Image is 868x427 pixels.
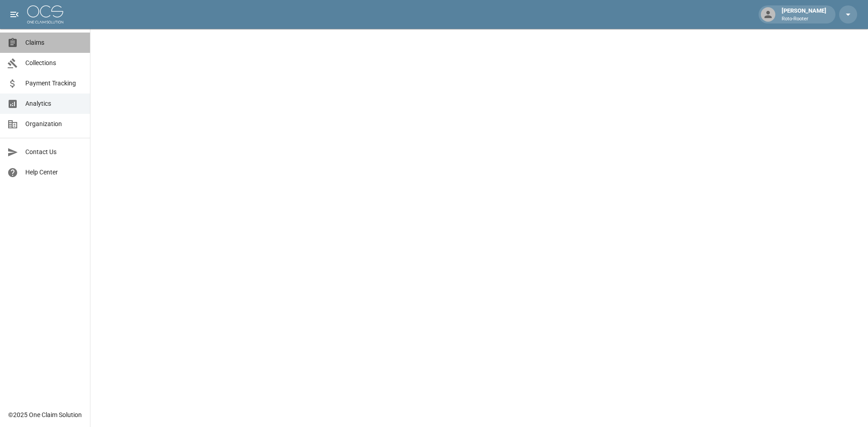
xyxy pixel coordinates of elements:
[25,38,83,47] span: Claims
[782,15,826,23] p: Roto-Rooter
[25,79,83,88] span: Payment Tracking
[5,5,24,23] button: open drawer
[25,168,83,177] span: Help Center
[25,119,83,129] span: Organization
[25,147,83,157] span: Contact Us
[90,29,868,424] iframe: Embedded Dashboard
[778,6,830,23] div: [PERSON_NAME]
[25,58,83,68] span: Collections
[8,410,82,419] div: © 2025 One Claim Solution
[25,99,83,108] span: Analytics
[27,5,63,23] img: ocs-logo-white-transparent.png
